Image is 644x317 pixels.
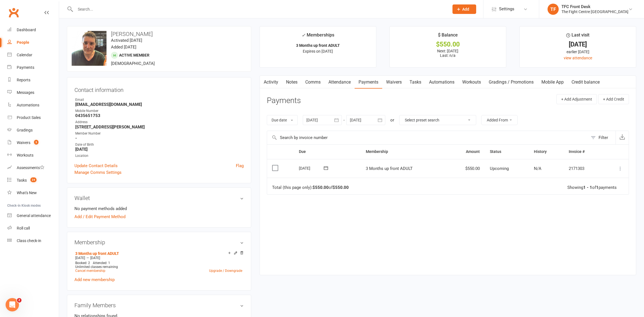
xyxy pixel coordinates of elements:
[17,53,32,57] div: Calendar
[7,174,59,187] a: Tasks 24
[17,165,44,170] div: Assessments
[17,78,30,82] div: Reports
[75,269,105,273] a: Cancel membership
[538,76,568,89] a: Mobile App
[72,31,246,37] h3: [PERSON_NAME]
[7,235,59,247] a: Class kiosk mode
[583,185,592,190] strong: 1 - 1
[236,162,244,169] a: Flag
[588,131,616,144] button: Filter
[74,256,244,260] div: —
[462,7,469,11] span: Add
[17,191,37,195] div: What's New
[447,145,485,159] th: Amount
[566,31,589,42] div: Last visit
[425,76,458,89] a: Automations
[17,213,51,218] div: General attendance
[17,128,33,132] div: Gradings
[485,76,538,89] a: Gradings / Promotions
[282,76,301,89] a: Notes
[7,61,59,74] a: Payments
[30,177,37,182] span: 24
[17,65,34,70] div: Payments
[7,36,59,49] a: People
[74,239,244,245] h3: Membership
[438,31,458,42] div: $ Balance
[267,115,298,125] button: Due date
[75,120,244,125] div: Address
[7,49,59,61] a: Calendar
[361,145,447,159] th: Membership
[90,256,100,260] span: [DATE]
[75,251,119,256] a: 3 Months up front ADULT
[564,56,592,60] a: view attendance
[485,145,529,159] th: Status
[75,125,244,130] strong: [STREET_ADDRESS][PERSON_NAME]
[499,3,514,15] span: Settings
[7,86,59,99] a: Messages
[119,53,149,57] span: Active member
[74,213,125,220] a: Add / Edit Payment Method
[75,136,244,141] strong: -
[17,103,39,107] div: Automations
[272,185,349,190] div: Total (this page only): of
[74,5,445,13] input: Search...
[17,140,30,145] div: Waivers
[111,38,142,43] time: Activated [DATE]
[75,131,244,136] div: Member Number
[406,76,425,89] a: Tasks
[7,111,59,124] a: Product Sales
[17,298,21,303] span: 2
[598,94,629,104] button: + Add Credit
[599,134,608,141] div: Filter
[395,42,501,47] div: $550.00
[7,187,59,199] a: What's New
[561,9,628,14] div: The Fight Centre [GEOGRAPHIC_DATA]
[17,115,41,120] div: Product Sales
[17,178,27,182] div: Tasks
[302,31,334,42] div: Memberships
[34,140,38,145] span: 3
[303,49,333,53] span: Expires on [DATE]
[564,159,603,178] td: 2171303
[325,76,355,89] a: Attendance
[294,145,361,159] th: Due
[529,145,564,159] th: History
[74,205,244,212] li: No payment methods added
[567,185,617,190] div: Showing of payments
[93,261,110,265] span: Attended: 1
[333,185,349,190] strong: $550.00
[525,49,631,55] div: earlier [DATE]
[395,49,501,58] p: Next: [DATE] Last: n/a
[75,113,244,118] strong: 0435651753
[7,222,59,235] a: Roll call
[6,298,19,311] iframe: Intercom live chat
[75,147,244,152] strong: [DATE]
[72,31,106,66] img: image1754956231.png
[111,61,155,66] span: [DEMOGRAPHIC_DATA]
[75,265,118,269] span: Unlimited classes remaining
[7,162,59,174] a: Assessments
[75,142,244,147] div: Date of Birth
[267,96,301,105] h3: Payments
[75,153,244,158] div: Location
[7,74,59,86] a: Reports
[111,45,136,50] time: Added [DATE]
[75,256,85,260] span: [DATE]
[534,166,541,171] span: N/A
[7,24,59,36] a: Dashboard
[564,145,603,159] th: Invoice #
[490,166,509,171] span: Upcoming
[525,42,631,47] div: [DATE]
[75,108,244,114] div: Mobile Number
[302,33,305,38] i: ✓
[74,302,244,308] h3: Family Members
[74,169,122,176] a: Manage Comms Settings
[548,4,559,15] div: TF
[75,261,90,265] span: Booked: 2
[458,76,485,89] a: Workouts
[75,97,244,103] div: Email
[296,43,340,48] strong: 3 Months up front ADULT
[260,76,282,89] a: Activity
[452,4,476,14] button: Add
